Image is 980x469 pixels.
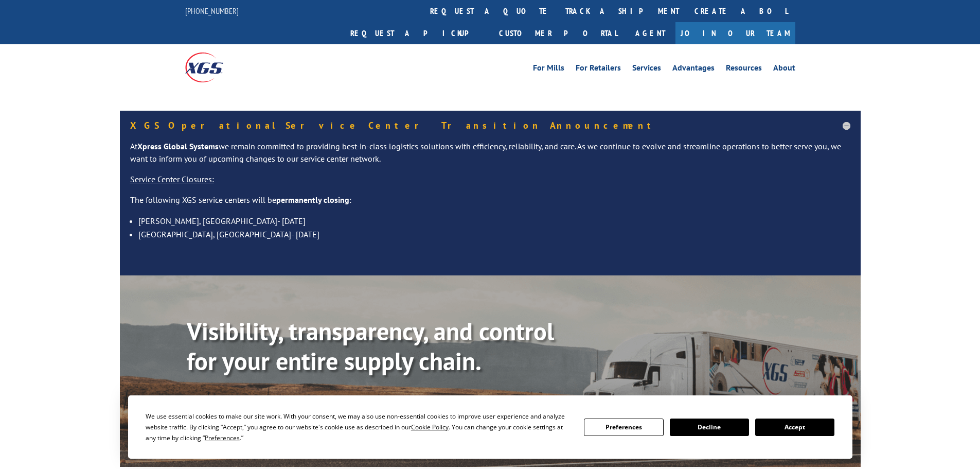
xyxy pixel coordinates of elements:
[205,433,240,442] span: Preferences
[672,64,715,75] a: Advantages
[128,395,852,459] div: Cookie Consent Prompt
[755,419,834,436] button: Accept
[276,195,349,205] strong: permanently closing
[675,22,795,44] a: Join Our Team
[491,22,625,44] a: Customer Portal
[185,6,239,16] a: [PHONE_NUMBER]
[138,228,850,241] li: [GEOGRAPHIC_DATA], [GEOGRAPHIC_DATA]- [DATE]
[130,174,214,184] u: Service Center Closures:
[138,214,850,228] li: [PERSON_NAME], [GEOGRAPHIC_DATA]- [DATE]
[670,419,749,436] button: Decline
[584,419,663,436] button: Preferences
[726,64,762,75] a: Resources
[632,64,661,75] a: Services
[625,22,675,44] a: Agent
[343,22,491,44] a: Request a pickup
[146,411,572,443] div: We use essential cookies to make our site work. With your consent, we may also use non-essential ...
[773,64,795,75] a: About
[411,423,449,431] span: Cookie Policy
[130,121,850,130] h5: XGS Operational Service Center Transition Announcement
[187,315,554,377] b: Visibility, transparency, and control for your entire supply chain.
[137,141,219,151] strong: Xpress Global Systems
[130,194,850,215] p: The following XGS service centers will be :
[130,141,850,173] p: At we remain committed to providing best-in-class logistics solutions with efficiency, reliabilit...
[576,64,621,75] a: For Retailers
[533,64,564,75] a: For Mills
